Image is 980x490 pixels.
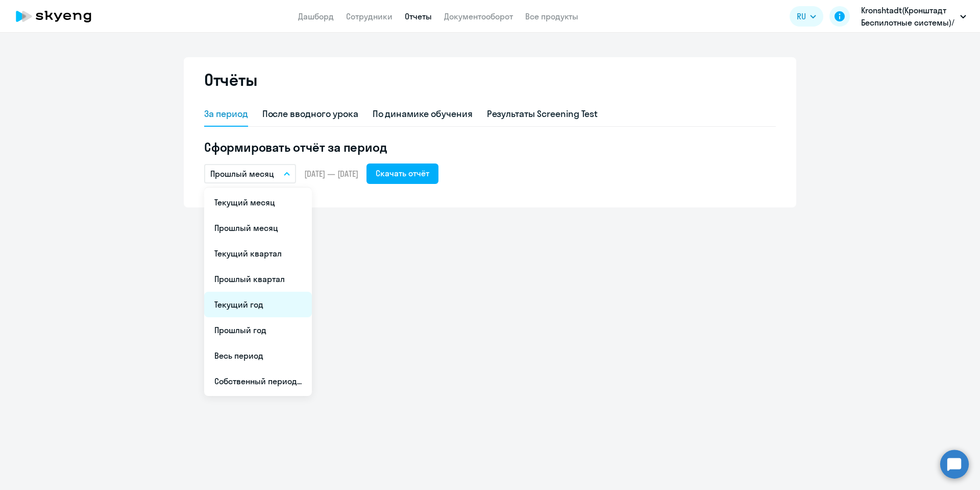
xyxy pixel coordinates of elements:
button: Kronshtadt(Кронштадт Беспилотные системы)/ ООО ГРУППА КРОНШТАДТ_KAM, СП все продукты [856,4,971,29]
ul: RU [204,188,312,396]
div: Скачать отчёт [376,167,429,179]
button: Прошлый месяц [204,164,296,183]
button: RU [790,6,823,27]
span: [DATE] — [DATE] [304,168,358,179]
h2: Отчёты [204,69,257,90]
a: Документооборот [444,11,513,21]
div: Результаты Screening Test [487,107,598,121]
div: По динамике обучения [373,107,473,121]
button: Скачать отчёт [366,164,438,184]
span: RU [797,10,806,22]
a: Сотрудники [346,11,393,21]
p: Прошлый месяц [210,168,274,180]
a: Дашборд [298,11,334,21]
div: После вводного урока [262,107,358,121]
div: За период [204,107,248,121]
p: Kronshtadt(Кронштадт Беспилотные системы)/ ООО ГРУППА КРОНШТАДТ_KAM, СП все продукты [861,4,956,29]
h5: Сформировать отчёт за период [204,139,776,155]
a: Все продукты [525,11,578,21]
a: Отчеты [405,11,432,21]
